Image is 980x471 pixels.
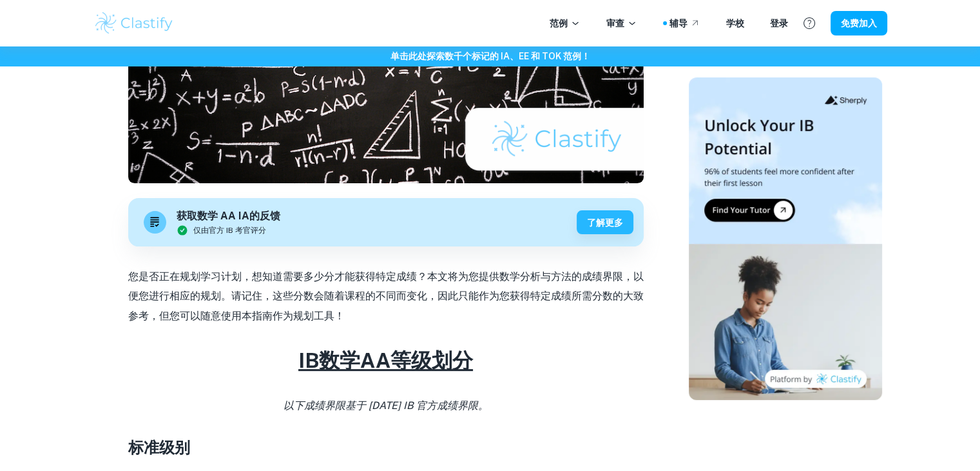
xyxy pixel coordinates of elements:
[128,198,644,246] a: 获取数学 AA IA的反馈仅由官方 IB 考官评分了解更多
[390,51,472,61] font: 单击此处探索数千个
[726,18,744,28] font: 学校
[298,348,473,372] font: IB数学AA等级划分
[128,438,190,456] font: 标准级别
[577,210,633,234] button: 了解更多
[841,19,877,29] font: 免费加入
[606,18,624,28] font: 审查
[93,10,175,36] img: Clastify 徽标
[669,18,687,28] font: 辅导
[831,11,887,35] button: 免费加入
[550,18,568,28] font: 范例
[581,51,590,61] font: ！
[770,16,788,30] a: 登录
[689,77,882,400] img: 缩略图
[249,210,280,222] font: 的反馈
[472,51,581,61] font: 标记的 IA、EE 和 TOK 范例
[726,16,744,30] a: 学校
[128,270,644,322] font: 您是否正在规划学习计划，想知道需要多少分才能获得特定成绩？本文将为您提供数学分析与方法的成绩界限，以便您进行相应的规划。请记住，这些分数会随着课程的不同而变化，因此只能作为您获得特定成绩所需分数...
[587,217,623,228] font: 了解更多
[798,12,820,34] button: 帮助和反馈
[177,210,249,222] font: 获取数学 AA IA
[193,226,266,235] font: 仅由官方 IB 考官评分
[345,399,488,412] font: 基于 [DATE] IB 官方成绩界限。
[283,399,345,412] font: 以下成绩界限
[770,18,788,28] font: 登录
[669,16,700,30] a: 辅导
